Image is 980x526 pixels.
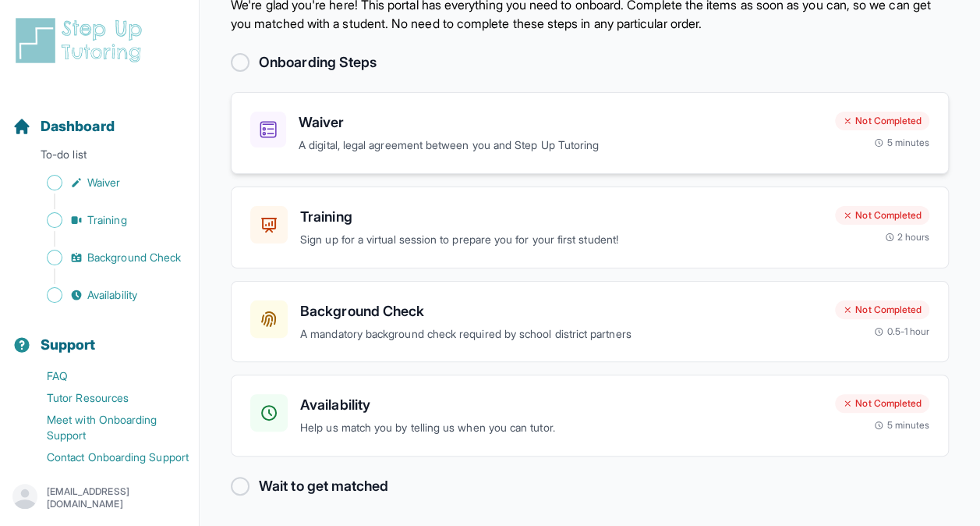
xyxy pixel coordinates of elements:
[300,419,823,437] p: Help us match you by telling us when you can tutor.
[41,116,115,137] span: Dashboard
[6,309,193,362] button: Support
[259,475,388,497] h2: Wait to get matched
[885,231,930,243] div: 2 hours
[47,485,186,510] p: [EMAIL_ADDRESS][DOMAIN_NAME]
[259,52,377,73] h2: Onboarding Steps
[87,287,137,303] span: Availability
[231,281,949,363] a: Background CheckA mandatory background check required by school district partnersNot Completed0.5...
[87,250,181,265] span: Background Check
[12,365,199,387] a: FAQ
[231,375,949,457] a: AvailabilityHelp us match you by telling us when you can tutor.Not Completed5 minutes
[6,91,193,144] button: Dashboard
[12,209,199,231] a: Training
[874,325,929,338] div: 0.5-1 hour
[12,116,115,137] a: Dashboard
[299,112,823,133] h3: Waiver
[12,172,199,194] a: Waiver
[874,137,929,149] div: 5 minutes
[12,284,199,306] a: Availability
[231,92,949,174] a: WaiverA digital, legal agreement between you and Step Up TutoringNot Completed5 minutes
[874,419,929,432] div: 5 minutes
[12,247,199,268] a: Background Check
[300,206,823,228] h3: Training
[41,334,96,356] span: Support
[300,231,823,249] p: Sign up for a virtual session to prepare you for your first student!
[12,409,199,446] a: Meet with Onboarding Support
[6,147,193,169] p: To-do list
[12,16,151,66] img: logo
[835,300,929,319] div: Not Completed
[300,300,823,322] h3: Background Check
[299,137,823,155] p: A digital, legal agreement between you and Step Up Tutoring
[12,387,199,409] a: Tutor Resources
[835,394,929,413] div: Not Completed
[12,446,199,468] a: Contact Onboarding Support
[300,394,823,416] h3: Availability
[87,212,127,228] span: Training
[835,112,929,130] div: Not Completed
[300,325,823,343] p: A mandatory background check required by school district partners
[12,484,186,512] button: [EMAIL_ADDRESS][DOMAIN_NAME]
[231,187,949,268] a: TrainingSign up for a virtual session to prepare you for your first student!Not Completed2 hours
[87,175,120,190] span: Waiver
[835,206,929,225] div: Not Completed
